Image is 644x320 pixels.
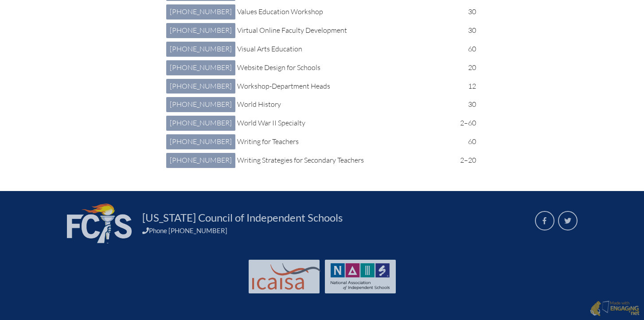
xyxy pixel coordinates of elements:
[166,134,235,149] a: [PHONE_NUMBER]
[610,305,640,316] img: Engaging - Bring it online
[237,25,450,36] p: Virtual Online Faculty Development
[237,62,450,74] p: Website Design for Schools
[457,62,476,74] p: 20
[457,99,476,110] p: 30
[166,60,235,75] a: [PHONE_NUMBER]
[457,155,476,166] p: 2–20
[166,97,235,112] a: [PHONE_NUMBER]
[457,81,476,92] p: 12
[237,6,450,18] p: Values Education Workshop
[457,43,476,55] p: 60
[166,23,235,38] a: [PHONE_NUMBER]
[166,116,235,131] a: [PHONE_NUMBER]
[237,155,450,166] p: Writing Strategies for Secondary Teachers
[457,25,476,36] p: 30
[457,117,476,129] p: 2–60
[457,6,476,18] p: 30
[610,300,640,317] p: Made with
[237,81,450,92] p: Workshop-Department Heads
[590,300,601,316] img: Engaging - Bring it online
[586,299,643,319] a: Made with
[237,43,450,55] p: Visual Arts Education
[142,226,524,234] div: Phone [PHONE_NUMBER]
[602,300,611,313] img: Engaging - Bring it online
[67,203,132,243] img: FCIS_logo_white
[331,263,390,290] img: NAIS Logo
[457,136,476,148] p: 60
[237,117,450,129] p: World War II Specialty
[166,79,235,94] a: [PHONE_NUMBER]
[237,99,450,110] p: World History
[237,136,450,148] p: Writing for Teachers
[139,211,346,225] a: [US_STATE] Council of Independent Schools
[166,42,235,57] a: [PHONE_NUMBER]
[166,4,235,20] a: [PHONE_NUMBER]
[252,263,320,290] img: Int'l Council Advancing Independent School Accreditation logo
[166,153,235,168] a: [PHONE_NUMBER]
